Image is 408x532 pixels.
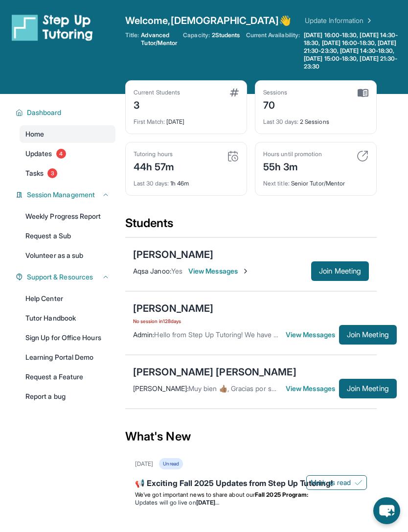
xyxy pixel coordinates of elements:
strong: [DATE] [196,499,219,506]
img: Chevron Right [363,16,373,25]
span: First Match : [134,118,165,125]
a: Request a Sub [20,227,115,245]
div: Tutoring hours [134,150,175,158]
div: 2 Sessions [263,112,368,126]
span: Tasks [25,168,44,178]
div: Students [125,215,377,237]
a: Updates4 [20,145,115,162]
span: Mark as read [311,478,351,487]
span: Last 30 days : [263,118,298,125]
strong: Fall 2025 Program: [255,491,308,498]
div: 1h 46m [134,174,239,187]
span: Last 30 days : [134,180,169,187]
button: Join Meeting [339,325,397,345]
span: Muy bien 👍🏽, Gracias por su ayuda para [PERSON_NAME] . Así será !! [188,384,402,393]
span: Support & Resources [27,272,93,282]
img: logo [12,14,93,41]
a: Request a Feature [20,368,115,386]
span: Join Meeting [319,268,361,274]
div: Unread [159,458,182,469]
div: Sessions [263,89,288,96]
a: Sign Up for Office Hours [20,329,115,347]
span: Home [25,129,44,139]
a: Help Center [20,290,115,307]
div: What's New [125,415,377,458]
button: Support & Resources [23,272,110,282]
span: Aqsa Janoo : [133,267,171,275]
div: 44h 57m [134,158,175,174]
button: chat-button [373,497,400,524]
li: Updates will go live on [135,499,367,507]
span: [DATE] 16:00-18:30, [DATE] 14:30-18:30, [DATE] 16:00-18:30, [DATE] 21:30-23:30, [DATE] 14:30-18:3... [304,31,406,70]
span: Advanced Tutor/Mentor [141,31,177,47]
span: View Messages [286,330,339,340]
span: Current Availability: [246,31,300,70]
span: Admin : [133,330,154,339]
span: Title: [125,31,139,47]
span: Join Meeting [347,332,389,338]
span: 2 Students [212,31,240,39]
div: Current Students [134,89,180,96]
button: Session Management [23,190,110,200]
a: Home [20,125,115,143]
span: [PERSON_NAME] : [133,384,188,393]
a: Report a bug [20,388,115,405]
span: Capacity: [183,31,210,39]
div: [PERSON_NAME] [PERSON_NAME] [133,365,296,379]
img: card [358,89,368,97]
span: Yes [171,267,182,275]
span: View Messages [188,266,249,276]
div: 55h 3m [263,158,322,174]
span: Session Management [27,190,95,200]
div: [PERSON_NAME] [133,301,213,315]
a: [DATE] 16:00-18:30, [DATE] 14:30-18:30, [DATE] 16:00-18:30, [DATE] 21:30-23:30, [DATE] 14:30-18:3... [302,31,408,70]
a: Tutor Handbook [20,309,115,327]
button: Join Meeting [311,261,369,281]
div: [PERSON_NAME] [133,248,213,261]
span: 3 [47,168,57,178]
img: Mark as read [355,479,363,486]
button: Dashboard [23,108,110,117]
img: Chevron-Right [242,267,249,275]
span: Join Meeting [347,386,389,392]
div: Hours until promotion [263,150,322,158]
div: 📢 Exciting Fall 2025 Updates from Step Up Tutoring! [135,477,367,491]
span: Welcome, [DEMOGRAPHIC_DATA] 👋 [125,14,291,27]
span: Updates [25,149,52,159]
div: [DATE] [135,460,153,468]
div: 3 [134,96,180,112]
div: 70 [263,96,288,112]
span: Next title : [263,180,290,187]
span: 4 [56,149,66,159]
div: Senior Tutor/Mentor [263,174,368,187]
button: Mark as read [306,475,367,490]
a: Weekly Progress Report [20,208,115,225]
a: Update Information [305,16,373,25]
div: [DATE] [134,112,239,126]
button: Join Meeting [339,379,397,398]
a: Learning Portal Demo [20,348,115,366]
img: card [227,150,239,162]
span: We’ve got important news to share about our [135,491,255,498]
a: Tasks3 [20,164,115,182]
span: Dashboard [27,108,62,117]
a: Volunteer as a sub [20,247,115,264]
img: card [230,89,239,96]
img: card [357,150,368,162]
span: View Messages [286,384,339,393]
span: No session in 128 days [133,317,213,325]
